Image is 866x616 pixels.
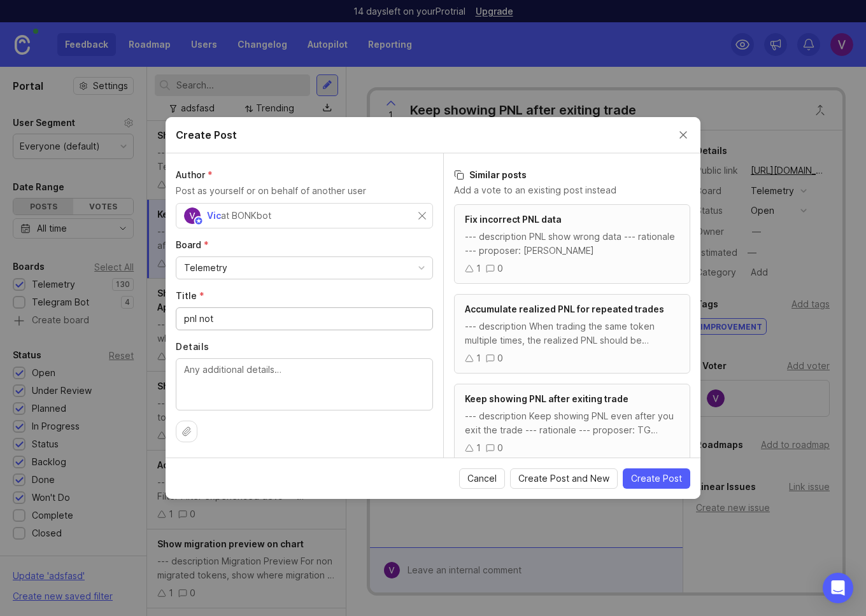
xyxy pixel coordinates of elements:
[176,169,213,180] span: Author (required)
[476,441,481,455] div: 1
[510,468,618,489] button: Create Post and New
[454,184,690,197] p: Add a vote to an existing post instead
[476,351,481,365] div: 1
[465,393,628,404] span: Keep showing PNL after exiting trade
[454,294,690,374] a: Accumulate realized PNL for repeated trades--- description When trading the same token multiple t...
[497,351,503,365] div: 0
[176,290,204,301] span: Title (required)
[207,210,221,221] span: Vic
[465,319,679,347] div: --- description When trading the same token multiple times, the realized PNL should be accumulate...
[465,214,562,225] span: Fix incorrect PNL data
[631,472,682,485] span: Create Post
[184,261,227,275] div: Telemetry
[454,384,690,463] a: Keep showing PNL after exiting trade--- description Keep showing PNL even after you exit the trad...
[465,409,679,437] div: --- description Keep showing PNL even after you exit the trade --- rationale --- proposer: TG Bac...
[184,207,201,224] img: Vic
[176,340,433,353] label: Details
[676,128,690,142] button: Close create post modal
[176,184,433,198] p: Post as yourself or on behalf of another user
[465,304,664,314] span: Accumulate realized PNL for repeated trades
[497,441,503,455] div: 0
[465,230,679,258] div: --- description PNL show wrong data --- rationale --- proposer: [PERSON_NAME]
[476,262,481,276] div: 1
[176,239,209,250] span: Board (required)
[459,468,505,489] button: Cancel
[518,472,609,485] span: Create Post and New
[194,216,204,226] img: member badge
[221,209,271,223] div: at BONKbot
[184,312,425,326] input: Short, descriptive title
[467,472,497,485] span: Cancel
[497,262,503,276] div: 0
[454,169,690,181] h3: Similar posts
[623,468,690,489] button: Create Post
[823,573,853,603] div: Open Intercom Messenger
[454,204,690,284] a: Fix incorrect PNL data--- description PNL show wrong data --- rationale --- proposer: [PERSON_NAM...
[176,127,237,143] h2: Create Post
